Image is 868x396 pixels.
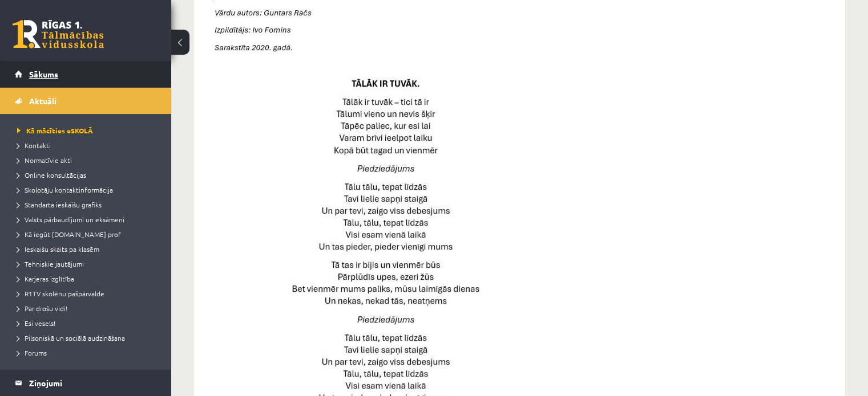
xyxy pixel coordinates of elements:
[17,259,84,268] span: Tehniskie jautājumi
[15,88,157,114] a: Aktuāli
[29,69,58,79] span: Sākums
[17,200,102,209] span: Standarta ieskaišu grafiks
[17,303,160,313] a: Par drošu vidi!
[17,259,160,269] a: Tehniskie jautājumi
[29,370,157,396] legend: Ziņojumi
[17,214,160,224] a: Valsts pārbaudījumi un eksāmeni
[17,126,93,135] span: Kā mācīties eSKOLĀ
[17,244,160,254] a: Ieskaišu skaits pa klasēm
[17,155,160,165] a: Normatīvie akti
[17,156,72,165] span: Normatīvie akti
[15,61,157,87] a: Sākums
[17,170,160,180] a: Online konsultācijas
[17,348,160,358] a: Forums
[17,185,160,195] a: Skolotāju kontaktinformācija
[17,199,160,210] a: Standarta ieskaišu grafiks
[17,141,51,150] span: Kontakti
[17,288,160,299] a: R1TV skolēnu pašpārvalde
[17,274,74,283] span: Karjeras izglītība
[17,348,47,357] span: Forums
[17,304,67,313] span: Par drošu vidi!
[29,96,56,106] span: Aktuāli
[17,230,121,239] span: Kā iegūt [DOMAIN_NAME] prof
[17,140,160,150] a: Kontakti
[17,289,104,298] span: R1TV skolēnu pašpārvalde
[17,333,125,342] span: Pilsoniskā un sociālā audzināšana
[17,125,160,136] a: Kā mācīties eSKOLĀ
[15,370,157,396] a: Ziņojumi
[17,215,124,224] span: Valsts pārbaudījumi un eksāmeni
[13,20,104,48] a: Rīgas 1. Tālmācības vidusskola
[17,319,55,328] span: Esi vesels!
[17,273,160,284] a: Karjeras izglītība
[17,244,99,254] span: Ieskaišu skaits pa klasēm
[17,229,160,239] a: Kā iegūt [DOMAIN_NAME] prof
[17,185,113,194] span: Skolotāju kontaktinformācija
[17,170,86,179] span: Online konsultācijas
[17,318,160,328] a: Esi vesels!
[17,333,160,343] a: Pilsoniskā un sociālā audzināšana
